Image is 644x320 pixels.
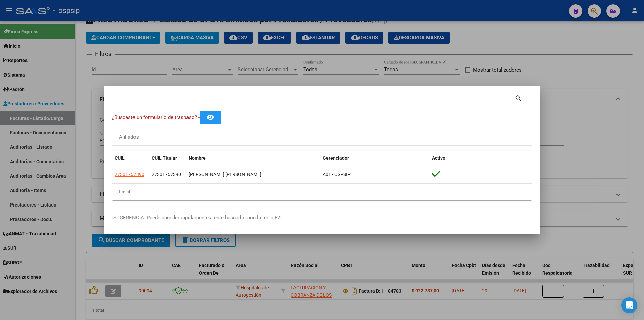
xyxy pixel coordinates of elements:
[189,171,317,178] div: [PERSON_NAME] [PERSON_NAME]
[119,133,139,141] div: Afiliados
[115,155,125,161] span: CUIL
[323,172,351,177] span: A01 - OSPSIP
[189,155,206,161] span: Nombre
[323,155,349,161] span: Gerenciador
[115,172,144,177] span: 27301757390
[432,155,445,161] span: Activo
[112,184,532,200] div: 1 total
[621,297,637,313] div: Open Intercom Messenger
[112,114,200,120] span: ¿Buscaste un formulario de traspaso? -
[320,151,429,166] datatable-header-cell: Gerenciador
[112,151,149,166] datatable-header-cell: CUIL
[186,151,320,166] datatable-header-cell: Nombre
[149,151,186,166] datatable-header-cell: CUIL Titular
[429,151,532,166] datatable-header-cell: Activo
[152,172,181,177] span: 27301757390
[206,113,214,121] mat-icon: remove_red_eye
[112,214,532,222] p: -SUGERENCIA: Puede acceder rapidamente a este buscador con la tecla F2-
[152,155,177,161] span: CUIL Titular
[515,94,522,102] mat-icon: search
